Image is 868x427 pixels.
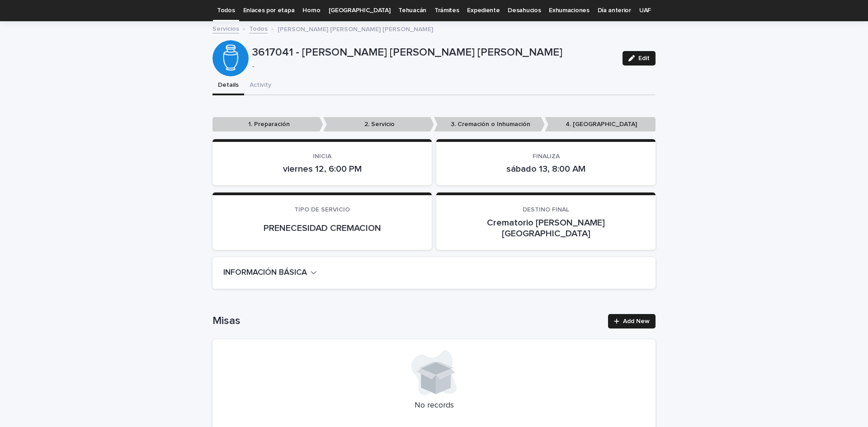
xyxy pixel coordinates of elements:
[244,76,277,95] button: Activity
[223,401,645,411] p: No records
[434,117,545,132] p: 3. Cremación o Inhumación
[212,76,244,95] button: Details
[623,51,656,66] button: Edit
[212,117,323,132] p: 1. Preparación
[638,55,650,61] span: Edit
[608,314,656,328] a: Add New
[252,63,612,70] p: -
[249,23,268,33] a: Todos
[545,117,656,132] p: 4. [GEOGRAPHIC_DATA]
[623,318,650,324] span: Add New
[313,153,331,160] span: INICIA
[523,206,569,213] span: DESTINO FINAL
[447,164,645,174] p: sábado 13, 8:00 AM
[223,223,421,234] p: PRENECESIDAD CREMACION
[447,217,645,239] p: Crematorio [PERSON_NAME][GEOGRAPHIC_DATA]
[223,268,317,278] button: INFORMACIÓN BÁSICA
[223,268,307,278] h2: INFORMACIÓN BÁSICA
[212,23,239,33] a: Servicios
[212,314,603,328] h1: Misas
[223,164,421,174] p: viernes 12, 6:00 PM
[323,117,434,132] p: 2. Servicio
[252,46,615,59] p: 3617041 - [PERSON_NAME] [PERSON_NAME] [PERSON_NAME]
[294,206,350,213] span: TIPO DE SERVICIO
[278,23,433,33] p: [PERSON_NAME] [PERSON_NAME] [PERSON_NAME]
[533,153,560,160] span: FINALIZA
